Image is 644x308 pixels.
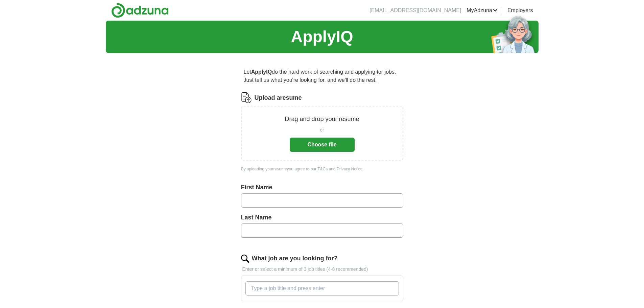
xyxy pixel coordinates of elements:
[241,166,403,172] div: By uploading your resume you agree to our and .
[285,115,359,124] p: Drag and drop your resume
[369,6,461,15] li: [EMAIL_ADDRESS][DOMAIN_NAME]
[290,138,355,152] button: Choose file
[255,93,302,102] label: Upload a resume
[241,266,403,273] p: Enter or select a minimum of 3 job titles (4-8 recommended)
[111,3,169,18] img: Adzuna logo
[337,167,363,171] a: Privacy Notice
[291,25,353,49] h1: ApplyIQ
[241,92,252,103] img: CV Icon
[317,167,328,171] a: T&Cs
[241,213,403,222] label: Last Name
[251,69,272,75] strong: ApplyIQ
[320,126,324,134] span: or
[241,183,403,192] label: First Name
[507,6,533,15] a: Employers
[252,254,338,263] label: What job are you looking for?
[467,6,498,15] a: MyAdzuna
[241,255,249,263] img: search.png
[241,65,403,87] p: Let do the hard work of searching and applying for jobs. Just tell us what you're looking for, an...
[245,281,399,295] input: Type a job title and press enter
